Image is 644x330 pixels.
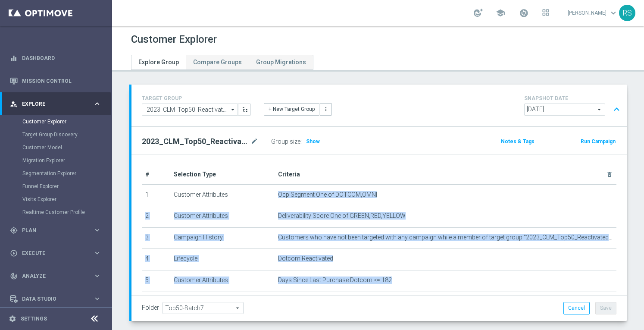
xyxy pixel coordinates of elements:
i: keyboard_arrow_right [93,100,101,108]
span: Ocp Segment One of DOTCOM,OMNI [278,191,377,198]
i: person_search [10,100,18,108]
div: Customer Explorer [22,115,111,128]
div: Plan [10,226,93,234]
h4: SNAPSHOT DATE [524,95,623,101]
td: 3 [142,227,170,249]
span: Criteria [278,171,300,178]
i: arrow_drop_down [229,104,238,115]
div: Dashboard [10,47,101,69]
a: Settings [21,316,47,321]
a: Funnel Explorer [22,183,90,190]
span: Analyze [22,273,93,279]
input: 2023_CLM_Top50_ReactivatedPurchasers [142,104,238,116]
ul: Tabs [131,55,313,70]
div: Analyze [10,272,93,280]
a: Target Group Discovery [22,131,90,138]
span: Group Migrations [256,59,306,66]
span: Show [306,138,320,145]
span: Compare Groups [193,59,242,66]
button: expand_less [610,101,623,118]
td: Lifecycle [170,249,275,270]
button: person_search Explore keyboard_arrow_right [9,101,102,107]
i: delete_forever [606,171,613,178]
i: more_vert [323,106,329,112]
i: track_changes [10,272,18,280]
a: [PERSON_NAME]keyboard_arrow_down [567,6,619,19]
div: TARGET GROUP arrow_drop_down + New Target Group more_vert SNAPSHOT DATE arrow_drop_down expand_less [142,93,616,118]
span: Deliverability Score One of GREEN,RED,YELLOW [278,212,406,220]
i: equalizer [10,54,18,62]
td: 1 [142,185,170,206]
span: Explore Group [138,59,179,66]
a: Mission Control [22,69,101,92]
a: Visits Explorer [22,196,90,203]
button: gps_fixed Plan keyboard_arrow_right [9,227,102,234]
i: keyboard_arrow_right [93,295,101,303]
button: track_changes Analyze keyboard_arrow_right [9,273,102,280]
button: + New Target Group [264,103,319,115]
div: Execute [10,249,93,257]
div: Mission Control [10,69,101,92]
h4: TARGET GROUP [142,95,251,101]
div: Realtime Customer Profile [22,206,111,219]
a: Segmentation Explorer [22,170,90,177]
button: Mission Control [9,78,102,85]
span: school [496,8,505,18]
div: Target Group Discovery [22,128,111,141]
button: play_circle_outline Execute keyboard_arrow_right [9,250,102,257]
button: Data Studio keyboard_arrow_right [9,295,102,302]
td: Customer Attributes [170,185,275,206]
a: Dashboard [22,47,101,69]
a: Realtime Customer Profile [22,209,90,216]
button: Notes & Tags [500,137,535,146]
i: mode_edit [250,136,258,147]
td: Customer Attributes [170,206,275,228]
button: Run Campaign [580,137,616,146]
div: Segmentation Explorer [22,167,111,180]
td: 4 [142,249,170,270]
span: Data Studio [22,296,93,302]
span: Dotcom Reactivated [278,255,333,262]
a: Migration Explorer [22,157,90,164]
a: Customer Explorer [22,118,90,125]
td: Campaign History [170,227,275,249]
i: keyboard_arrow_right [93,249,101,257]
th: # [142,165,170,185]
span: Execute [22,251,93,256]
button: equalizer Dashboard [9,55,102,62]
h2: 2023_CLM_Top50_ReactivatedPurchasers [142,136,249,147]
span: keyboard_arrow_down [609,8,618,18]
td: Customer Attributes [170,270,275,292]
button: Save [595,302,616,314]
button: Cancel [563,302,590,314]
span: Explore [22,101,93,107]
i: settings [9,315,16,323]
div: RS [619,5,635,21]
button: more_vert [320,103,332,115]
div: Visits Explorer [22,193,111,206]
label: Group size [271,138,300,145]
td: 5 [142,270,170,292]
span: Plan [22,228,93,233]
div: Data Studio [10,295,93,303]
i: gps_fixed [10,226,18,234]
span: Days Since Last Purchase Dotcom <= 182 [278,277,392,284]
label: : [300,138,302,145]
div: Funnel Explorer [22,180,111,193]
div: Customer Model [22,141,111,154]
a: Customer Model [22,144,90,151]
td: 2 [142,206,170,228]
label: Folder [142,304,159,311]
div: Explore [10,100,93,108]
span: Customers who have not been targeted with any campaign while a member of target group "2023_CLM_T... [278,234,613,241]
i: keyboard_arrow_right [93,272,101,280]
i: play_circle_outline [10,249,18,257]
h1: Customer Explorer [131,33,217,46]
